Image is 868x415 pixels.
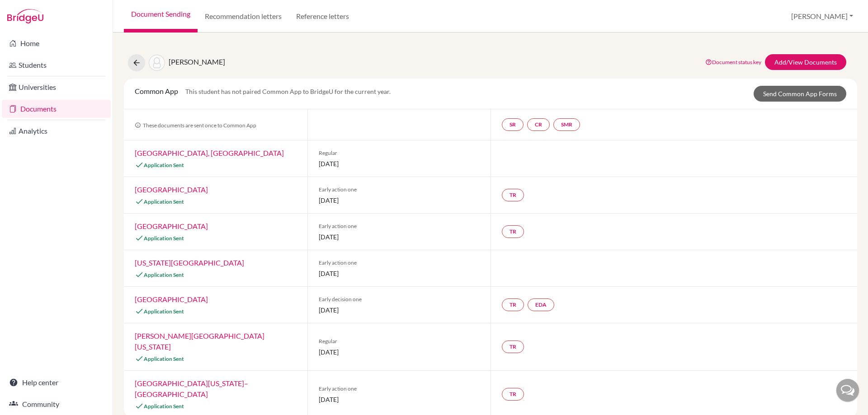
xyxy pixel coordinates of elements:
a: Home [2,34,111,52]
span: Early action one [319,186,480,194]
span: Application Sent [144,403,184,410]
span: Early decision one [319,295,480,303]
a: Students [2,56,111,74]
button: [PERSON_NAME] [787,8,857,25]
a: [GEOGRAPHIC_DATA] [135,185,208,194]
span: [DATE] [319,395,480,404]
a: Document status key [705,59,761,65]
a: TR [502,298,524,311]
a: Send Common App Forms [754,86,846,102]
a: [GEOGRAPHIC_DATA] [135,295,208,303]
a: [PERSON_NAME][GEOGRAPHIC_DATA][US_STATE] [135,331,264,351]
span: Early action one [319,385,480,393]
span: These documents are sent once to Common App [135,122,256,129]
span: Application Sent [144,162,184,168]
a: Universities [2,78,111,96]
a: TR [502,225,524,238]
span: [DATE] [319,232,480,242]
a: SR [502,118,524,131]
span: Application Sent [144,198,184,205]
span: [DATE] [319,305,480,315]
a: [GEOGRAPHIC_DATA], [GEOGRAPHIC_DATA] [135,149,284,157]
span: Application Sent [144,235,184,242]
span: Regular [319,149,480,157]
span: Application Sent [144,271,184,278]
span: [DATE] [319,269,480,278]
a: Documents [2,100,111,118]
span: [DATE] [319,159,480,168]
a: Community [2,395,111,413]
a: Analytics [2,122,111,140]
a: [GEOGRAPHIC_DATA] [135,222,208,230]
a: [GEOGRAPHIC_DATA][US_STATE]–[GEOGRAPHIC_DATA] [135,379,248,398]
a: TR [502,388,524,401]
span: Application Sent [144,355,184,362]
span: [DATE] [319,347,480,357]
a: TR [502,340,524,353]
a: Help center [2,373,111,392]
span: Application Sent [144,308,184,315]
span: [DATE] [319,196,480,205]
a: [US_STATE][GEOGRAPHIC_DATA] [135,258,244,267]
span: Common App [135,87,178,95]
a: EDA [528,298,554,311]
span: This student has not paired Common App to BridgeU for the current year. [185,88,391,95]
a: TR [502,189,524,201]
span: Regular [319,337,480,345]
span: [PERSON_NAME] [169,57,225,66]
img: Bridge-U [7,9,43,23]
a: SMR [553,118,580,131]
span: Early action one [319,259,480,267]
a: Add/View Documents [765,54,846,70]
a: CR [527,118,550,131]
span: Early action one [319,222,480,230]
